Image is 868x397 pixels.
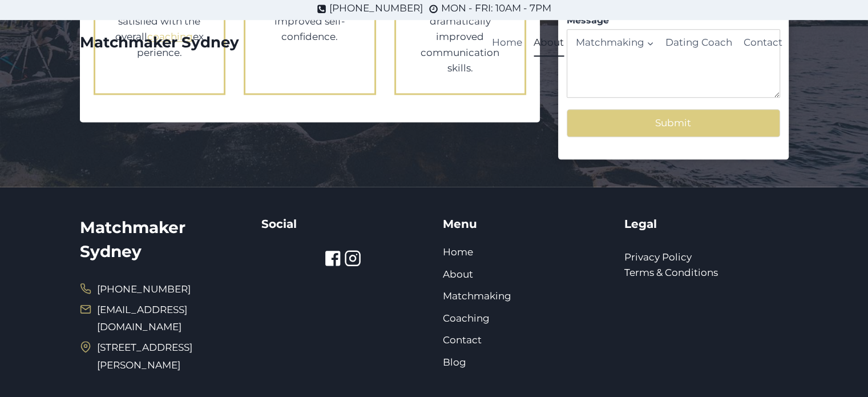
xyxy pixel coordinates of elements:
[97,339,244,374] span: [STREET_ADDRESS][PERSON_NAME]
[80,34,239,52] a: Matchmaker Sydney
[443,356,466,368] a: Blog
[261,215,426,232] h5: Social
[97,304,187,333] a: [EMAIL_ADDRESS][DOMAIN_NAME]
[80,280,191,298] a: [PHONE_NUMBER]
[441,1,551,17] span: MON - FRI: 10AM - 7PM
[317,1,423,17] a: [PHONE_NUMBER]
[738,29,788,57] a: Contact
[528,29,570,57] a: About
[486,29,789,57] nav: Primary
[624,267,718,278] a: Terms & Conditions
[443,334,482,346] a: Contact
[97,280,191,298] span: [PHONE_NUMBER]
[443,246,473,258] a: Home
[80,215,244,263] h2: Matchmaker Sydney
[624,251,692,263] a: Privacy Policy
[443,268,473,280] a: About
[570,29,659,57] button: Child menu of Matchmaking
[486,29,528,57] a: Home
[624,215,789,232] h5: Legal
[660,29,738,57] a: Dating Coach
[567,109,780,137] button: Submit
[329,1,423,17] span: [PHONE_NUMBER]
[443,312,490,324] a: Coaching
[443,215,607,232] h5: Menu
[443,290,511,302] a: Matchmaking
